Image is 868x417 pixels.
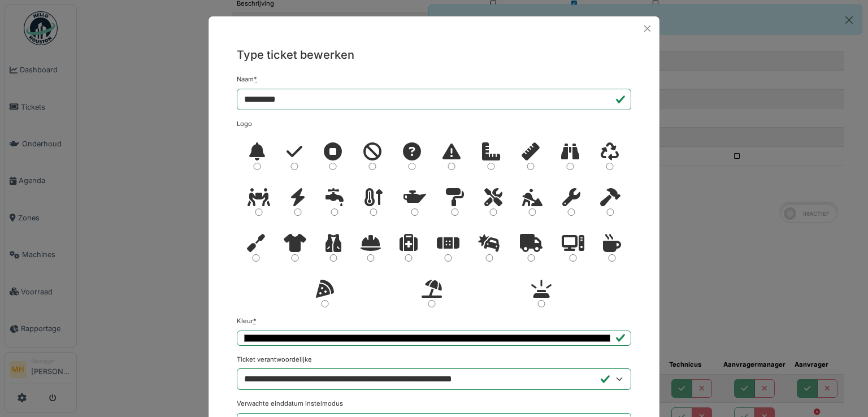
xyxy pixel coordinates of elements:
abbr: Verplicht [253,317,257,325]
abbr: Verplicht [254,75,257,83]
label: Logo [237,119,252,129]
label: Ticket verantwoordelijke [237,355,312,364]
button: Close [640,21,655,36]
label: Kleur [237,316,257,326]
label: Verwachte einddatum instelmodus [237,399,343,409]
h5: Type ticket bewerken [237,46,631,63]
label: Naam [237,75,257,84]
